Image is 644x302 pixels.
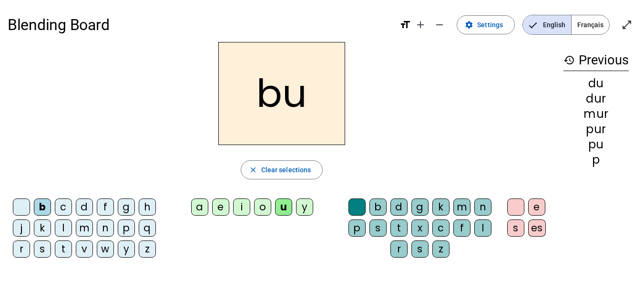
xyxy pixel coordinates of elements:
h2: bu [218,42,345,145]
div: s [369,219,387,237]
div: y [296,198,313,216]
div: g [118,198,135,216]
div: b [34,198,51,216]
div: dur [563,93,629,104]
button: Enter full screen [617,15,636,34]
div: x [411,219,429,237]
div: du [563,78,629,89]
span: English [523,15,571,34]
div: b [369,198,387,216]
div: p [118,219,135,237]
div: mur [563,108,629,120]
span: Clear selections [261,164,311,176]
div: o [254,198,271,216]
div: pur [563,124,629,135]
mat-icon: add [415,19,426,31]
div: e [212,198,229,216]
span: Français [572,15,609,34]
mat-icon: remove [434,19,445,31]
div: u [275,198,292,216]
div: m [453,198,470,216]
div: f [97,198,114,216]
button: Decrease font size [430,15,449,34]
div: n [97,219,114,237]
div: r [13,240,30,258]
div: t [390,219,408,237]
div: z [139,240,156,258]
div: q [139,219,156,237]
div: p [348,219,366,237]
div: g [411,198,429,216]
div: pu [563,139,629,150]
div: l [55,219,72,237]
div: t [55,240,72,258]
div: e [528,198,545,216]
div: n [474,198,491,216]
mat-icon: open_in_full [621,19,633,31]
div: es [528,219,546,237]
mat-icon: close [249,166,257,174]
div: r [390,240,408,258]
div: a [191,198,208,216]
mat-icon: settings [465,21,473,29]
div: v [76,240,93,258]
div: h [139,198,156,216]
h3: Previous [563,50,629,71]
div: s [34,240,51,258]
div: w [97,240,114,258]
div: z [432,240,450,258]
div: k [34,219,51,237]
div: s [411,240,429,258]
mat-button-toggle-group: Language selection [522,15,610,35]
mat-icon: history [563,54,575,66]
div: c [432,219,450,237]
div: y [118,240,135,258]
div: i [233,198,250,216]
span: Settings [477,19,503,31]
mat-icon: format_size [399,19,411,31]
div: m [76,219,93,237]
div: j [13,219,30,237]
div: k [432,198,450,216]
div: d [76,198,93,216]
div: p [563,154,629,166]
div: l [474,219,491,237]
div: s [507,219,524,237]
button: Increase font size [411,15,430,34]
div: f [453,219,470,237]
button: Clear selections [241,160,323,179]
h1: Blending Board [8,10,392,40]
div: d [390,198,408,216]
div: c [55,198,72,216]
button: Settings [457,15,515,34]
